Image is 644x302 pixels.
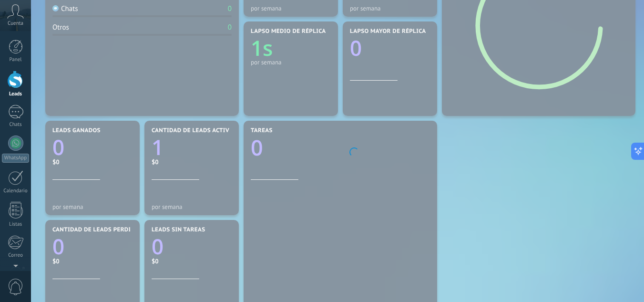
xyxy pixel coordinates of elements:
div: WhatsApp [2,154,29,163]
span: Cuenta [8,21,23,27]
div: Chats [2,122,30,128]
div: Panel [2,57,30,63]
div: Correo [2,252,30,259]
div: Calendario [2,188,30,194]
div: Leads [2,91,30,97]
div: Listas [2,221,30,228]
